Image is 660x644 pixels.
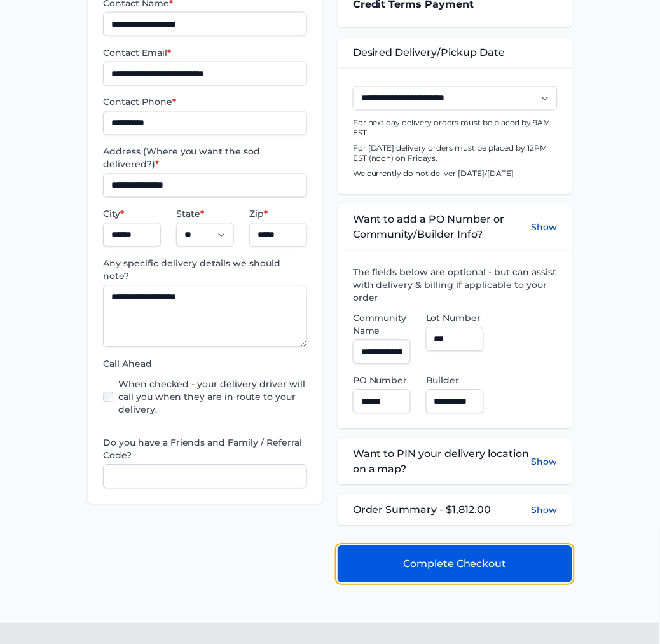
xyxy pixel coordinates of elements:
label: City [103,208,161,221]
span: Want to add a PO Number or Community/Builder Info? [353,212,531,243]
label: Lot Number [426,312,484,325]
label: Zip [249,208,307,221]
label: Community Name [353,312,411,338]
span: Complete Checkout [403,557,507,572]
button: Complete Checkout [338,546,572,583]
button: Show [531,447,557,477]
label: The fields below are optional - but can assist with delivery & billing if applicable to your order [353,266,557,305]
label: PO Number [353,374,411,387]
button: Show [531,212,557,243]
div: Desired Delivery/Pickup Date [338,38,572,68]
label: When checked - your delivery driver will call you when they are in route to your delivery. [118,378,307,416]
label: Address (Where you want the sod delivered?) [103,146,307,171]
span: Want to PIN your delivery location on a map? [353,447,531,477]
label: Contact Email [103,46,307,59]
label: Any specific delivery details we should note? [103,257,307,283]
label: Builder [426,374,484,387]
label: Call Ahead [103,358,307,371]
button: Show [531,504,557,517]
label: Do you have a Friends and Family / Referral Code? [103,437,307,462]
span: Order Summary - $1,812.00 [353,503,492,518]
label: State [176,208,234,221]
p: For next day delivery orders must be placed by 9AM EST [353,118,557,139]
p: We currently do not deliver [DATE]/[DATE] [353,169,557,179]
p: For [DATE] delivery orders must be placed by 12PM EST (noon) on Fridays. [353,144,557,164]
label: Contact Phone [103,96,307,109]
